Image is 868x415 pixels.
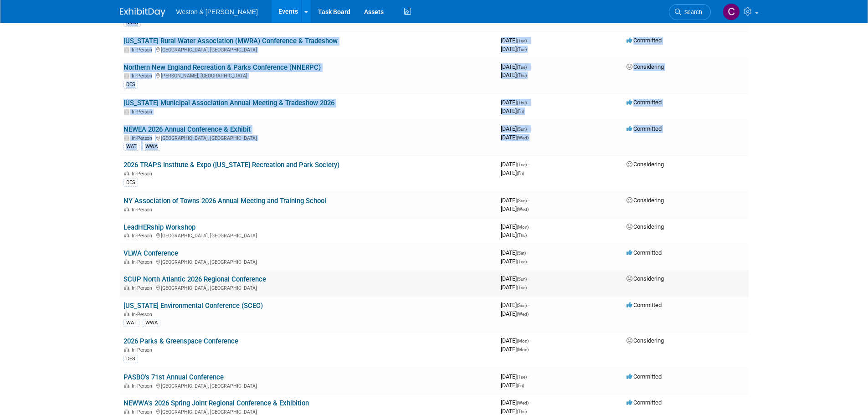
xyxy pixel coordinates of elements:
span: - [528,63,529,70]
span: (Thu) [517,233,527,238]
span: (Mon) [517,338,529,343]
a: [US_STATE] Environmental Conference (SCEC) [123,302,263,310]
span: Considering [627,275,664,282]
span: - [528,99,529,106]
span: Committed [627,99,662,106]
div: DES [123,81,138,89]
div: [GEOGRAPHIC_DATA], [GEOGRAPHIC_DATA] [123,382,493,389]
span: In-Person [132,207,155,213]
span: Considering [627,63,664,70]
span: [DATE] [501,63,529,70]
div: WAT [123,143,139,151]
span: [DATE] [501,99,529,106]
a: SCUP North Atlantic 2026 Regional Conference [123,275,266,283]
span: In-Person [132,109,155,115]
img: In-Person Event [124,259,129,264]
div: WAT [123,319,139,327]
span: [DATE] [501,72,527,78]
span: Committed [627,125,662,132]
span: Considering [627,337,664,344]
span: [DATE] [501,231,527,238]
span: - [530,337,531,344]
div: DES [123,355,138,363]
span: - [528,125,529,132]
span: [DATE] [501,108,524,114]
span: (Sun) [517,127,527,132]
img: In-Person Event [124,233,129,237]
span: (Fri) [517,109,524,114]
img: In-Person Event [124,73,129,77]
span: In-Person [132,347,155,353]
img: In-Person Event [124,383,129,388]
span: In-Person [132,135,155,141]
span: Weston & [PERSON_NAME] [176,8,258,15]
span: (Tue) [517,285,527,290]
img: In-Person Event [124,312,129,316]
span: [DATE] [501,46,527,52]
img: In-Person Event [124,285,129,290]
div: [GEOGRAPHIC_DATA], [GEOGRAPHIC_DATA] [123,408,493,415]
div: DES [123,179,138,187]
span: Considering [627,197,664,204]
a: LeadHERship Workshop [123,223,195,231]
img: In-Person Event [124,409,129,414]
span: [DATE] [501,284,527,291]
div: WWA [143,143,160,151]
span: [DATE] [501,310,529,317]
span: (Thu) [517,409,527,414]
span: - [528,373,529,380]
span: In-Person [132,383,155,389]
a: NY Association of Towns 2026 Annual Meeting and Training School [123,197,326,205]
span: Considering [627,223,664,230]
span: (Wed) [517,400,529,405]
span: In-Person [132,285,155,291]
span: (Fri) [517,383,524,388]
span: (Tue) [517,47,527,52]
span: [DATE] [501,205,529,212]
span: - [528,275,529,282]
div: [GEOGRAPHIC_DATA], [GEOGRAPHIC_DATA] [123,258,493,265]
span: In-Person [132,47,155,53]
div: [GEOGRAPHIC_DATA], [GEOGRAPHIC_DATA] [123,231,493,239]
span: In-Person [132,259,155,265]
span: [DATE] [501,125,529,132]
a: PASBO's 71st Annual Conference [123,373,224,381]
a: 2026 TRAPS Institute & Expo ([US_STATE] Recreation and Park Society) [123,161,339,169]
a: 2026 Parks & Greenspace Conference [123,337,238,345]
span: (Thu) [517,100,527,105]
span: [DATE] [501,258,527,265]
span: In-Person [132,171,155,177]
span: (Sun) [517,303,527,308]
a: Search [669,4,711,20]
span: [DATE] [501,37,529,44]
span: In-Person [132,409,155,415]
span: [DATE] [501,302,529,308]
a: NEWWA’s 2026 Spring Joint Regional Conference & Exhibition [123,399,309,407]
span: (Thu) [517,73,527,78]
span: [DATE] [501,346,529,353]
span: (Sun) [517,198,527,203]
span: (Sat) [517,251,526,256]
span: Committed [627,399,662,406]
span: [DATE] [501,161,529,168]
img: In-Person Event [124,207,129,211]
div: [GEOGRAPHIC_DATA], [GEOGRAPHIC_DATA] [123,284,493,291]
span: (Tue) [517,374,527,379]
span: In-Person [132,312,155,318]
img: In-Person Event [124,135,129,140]
span: (Wed) [517,312,529,317]
img: In-Person Event [124,171,129,175]
img: In-Person Event [124,47,129,51]
span: (Mon) [517,347,529,352]
img: In-Person Event [124,109,129,113]
span: [DATE] [501,169,524,176]
a: VLWA Conference [123,249,178,257]
span: [DATE] [501,337,531,344]
span: - [528,302,529,308]
span: In-Person [132,233,155,239]
span: [DATE] [501,223,531,230]
span: [DATE] [501,275,529,282]
span: [DATE] [501,399,531,406]
span: (Wed) [517,207,529,212]
span: (Tue) [517,162,527,167]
